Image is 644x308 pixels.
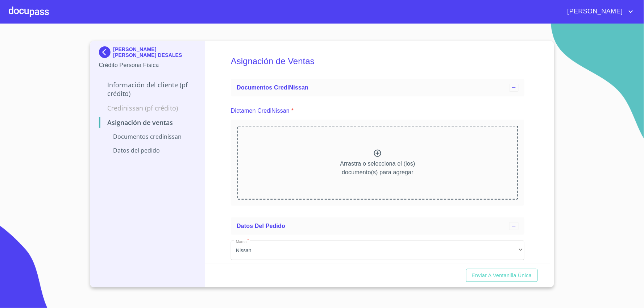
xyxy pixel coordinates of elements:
[99,133,196,141] p: Documentos CrediNissan
[237,84,308,91] span: Documentos CrediNissan
[99,46,196,61] div: [PERSON_NAME] [PERSON_NAME] DESALES
[99,61,196,70] p: Crédito Persona Física
[231,79,524,96] div: Documentos CrediNissan
[99,80,196,98] p: Información del cliente (PF crédito)
[113,46,196,58] p: [PERSON_NAME] [PERSON_NAME] DESALES
[99,104,196,112] p: Credinissan (PF crédito)
[231,46,524,76] h5: Asignación de Ventas
[340,159,415,177] p: Arrastra o selecciona el (los) documento(s) para agregar
[99,118,196,127] p: Asignación de Ventas
[466,269,538,282] button: Enviar a Ventanilla única
[231,217,524,235] div: Datos del pedido
[562,6,635,17] button: account of current user
[99,146,196,154] p: Datos del pedido
[99,46,113,58] img: Docupass spot blue
[231,241,524,260] div: Nissan
[237,223,285,229] span: Datos del pedido
[472,271,532,280] span: Enviar a Ventanilla única
[231,107,290,115] p: Dictamen CrediNissan
[562,6,627,17] span: [PERSON_NAME]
